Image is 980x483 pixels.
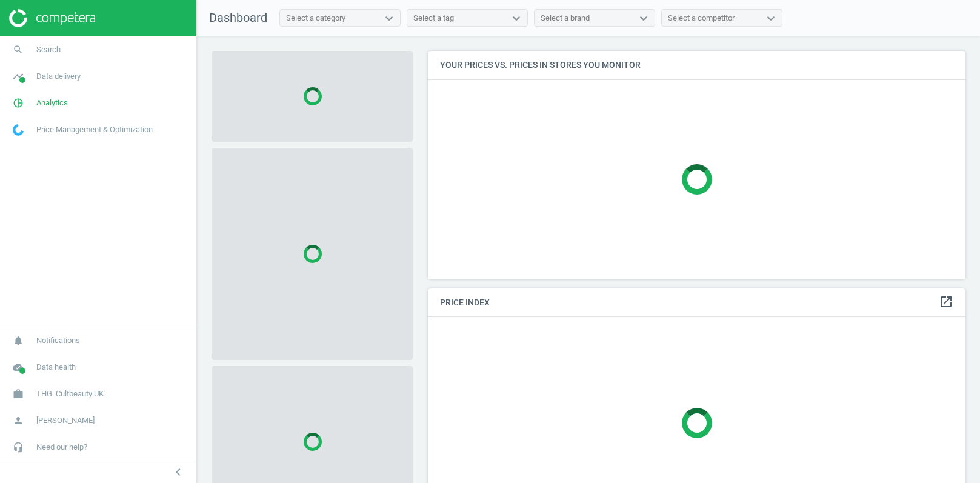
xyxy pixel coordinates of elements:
i: open_in_new [939,295,953,309]
span: Need our help? [36,442,87,453]
div: Select a tag [413,13,454,24]
span: Analytics [36,98,68,108]
i: person [7,409,30,432]
a: open_in_new [939,295,953,310]
i: notifications [7,329,30,352]
i: headset_mic [7,436,30,459]
i: cloud_done [7,356,30,379]
i: timeline [7,65,30,88]
span: Dashboard [209,10,267,25]
h4: Your prices vs. prices in stores you monitor [428,51,965,79]
span: [PERSON_NAME] [36,415,95,426]
div: Select a brand [541,13,590,24]
img: wGWNvw8QSZomAAAAABJRU5ErkJggg== [13,124,24,136]
span: Data delivery [36,71,81,82]
span: Search [36,44,61,55]
i: search [7,38,30,61]
div: Select a competitor [668,13,735,24]
h4: Price Index [428,288,965,317]
span: Price Management & Optimization [36,124,153,135]
i: pie_chart_outlined [7,92,30,115]
i: chevron_left [171,465,185,479]
i: work [7,382,30,405]
span: Notifications [36,335,80,346]
div: Select a category [286,13,345,24]
span: THG. Cultbeauty UK [36,388,104,399]
button: chevron_left [163,464,193,480]
span: Data health [36,362,76,373]
img: ajHJNr6hYgQAAAAASUVORK5CYII= [9,9,95,27]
